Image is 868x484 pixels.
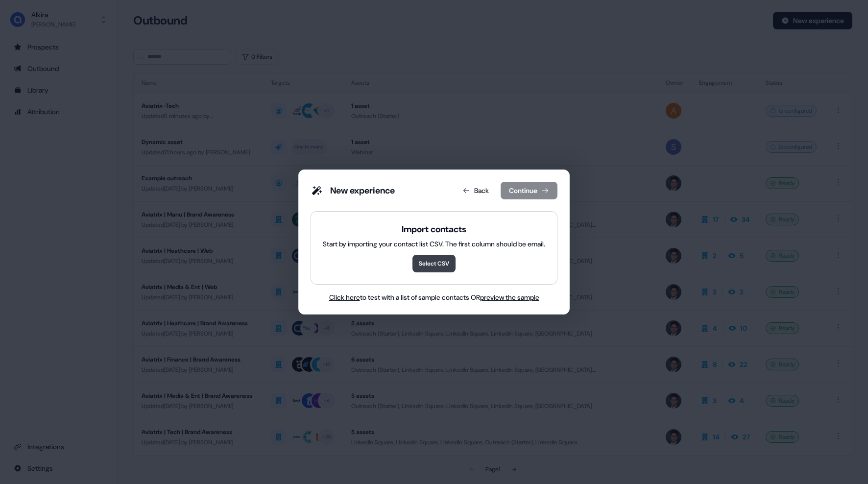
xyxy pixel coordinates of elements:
a: preview the sample [480,293,539,302]
div: to test with a list of sample contacts OR [329,292,539,302]
button: Select CSV [412,255,456,272]
div: New experience [330,185,395,196]
button: Back [455,182,497,199]
div: Start by importing your contact list CSV. The first column should be email. [323,239,545,249]
div: Import contacts [402,223,466,235]
span: Click here [329,293,360,302]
